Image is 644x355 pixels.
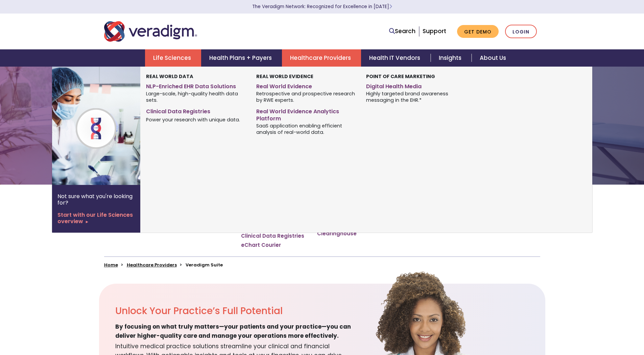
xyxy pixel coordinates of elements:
span: Large-scale, high-quality health data sets. [146,90,246,103]
a: Support [423,27,446,35]
a: Insights [431,49,472,67]
a: eChart Courier [241,242,281,249]
a: Health Plans + Payers [201,49,282,67]
span: Power your research with unique data. [146,116,240,123]
a: Healthcare Providers [282,49,361,67]
a: Real World Evidence [256,80,356,90]
span: Retrospective and prospective research by RWE experts. [256,90,356,103]
a: Healthcare Providers [127,262,177,268]
span: By focusing on what truly matters—your patients and your practice—you can deliver higher-quality ... [115,322,359,340]
strong: Real World Data [146,73,193,80]
a: NLP-Enriched EHR Data Solutions [146,80,246,90]
strong: Point of Care Marketing [366,73,435,80]
a: Start with our Life Sciences overview [57,212,135,224]
a: Clinical Data Registries [146,105,246,115]
a: Payerpath Clearinghouse [317,224,376,237]
a: Real World Evidence Analytics Platform [256,105,356,122]
span: Highly targeted brand awareness messaging in the EHR.* [366,90,466,103]
img: Life Sciences [52,67,161,185]
span: Learn More [389,3,392,10]
a: About Us [472,49,514,67]
a: Clinical Data Registries [241,233,304,239]
a: Health IT Vendors [361,49,430,67]
p: Not sure what you're looking for? [57,193,135,206]
a: Home [104,262,118,268]
img: Veradigm logo [104,20,197,43]
a: The Veradigm Network: Recognized for Excellence in [DATE]Learn More [252,3,392,10]
a: Get Demo [457,25,499,38]
a: Search [389,27,415,36]
a: Digital Health Media [366,80,466,90]
h2: Unlock Your Practice’s Full Potential [115,305,359,317]
a: Login [505,25,537,39]
strong: Real World Evidence [256,73,313,80]
span: SaaS application enabling efficient analysis of real-world data. [256,122,356,135]
a: Life Sciences [145,49,201,67]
